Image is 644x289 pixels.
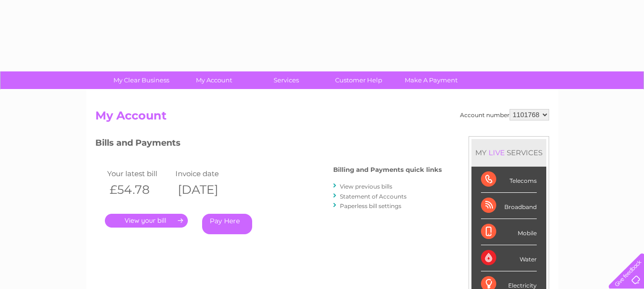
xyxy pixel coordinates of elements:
a: Make A Payment [392,71,470,89]
th: [DATE] [173,180,242,199]
a: View previous bills [340,183,392,190]
div: Water [481,245,537,271]
a: Paperless bill settings [340,202,401,209]
a: . [105,214,188,228]
div: Account number [460,109,549,120]
td: Your latest bill [105,167,174,180]
a: My Account [174,71,253,89]
h4: Billing and Payments quick links [333,166,442,173]
h3: Bills and Payments [95,136,442,153]
a: Customer Help [319,71,398,89]
a: Services [247,71,326,89]
td: Invoice date [173,167,242,180]
a: Pay Here [202,214,252,234]
div: Broadband [481,193,537,219]
a: My Clear Business [102,71,181,89]
h2: My Account [95,109,549,127]
div: MY SERVICES [471,139,546,166]
div: LIVE [487,148,507,157]
th: £54.78 [105,180,174,199]
a: Statement of Accounts [340,193,407,200]
div: Mobile [481,219,537,245]
div: Telecoms [481,167,537,193]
